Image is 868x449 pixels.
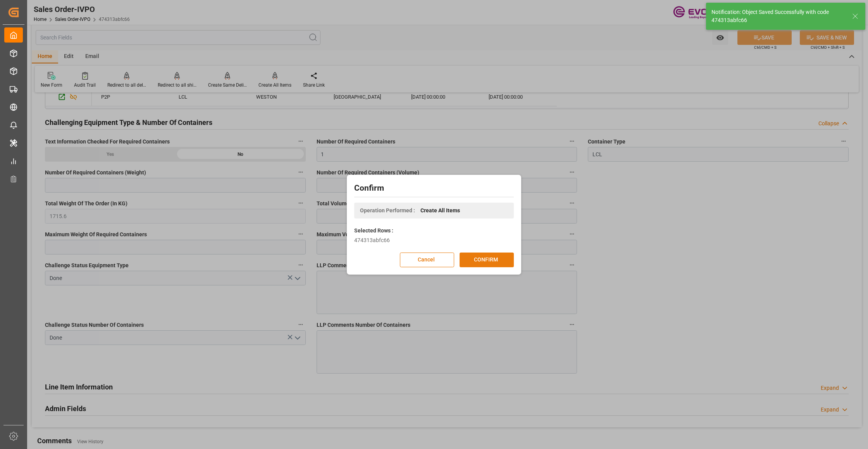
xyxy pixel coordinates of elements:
[354,236,514,244] div: 474313abfc66
[400,253,454,267] button: Cancel
[354,227,393,235] label: Selected Rows :
[711,8,845,24] div: Notification: Object Saved Successfully with code 474313abfc66
[460,253,514,267] button: CONFIRM
[360,207,415,215] span: Operation Performed :
[354,182,514,195] h2: Confirm
[420,207,460,215] span: Create All Items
